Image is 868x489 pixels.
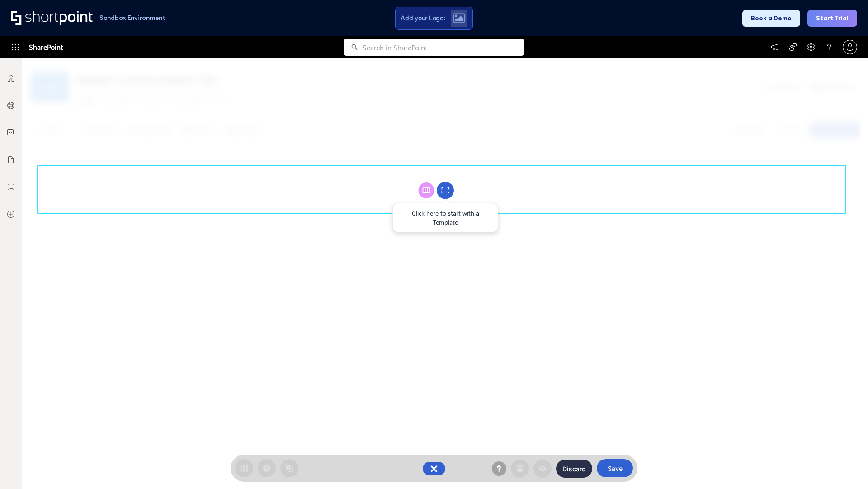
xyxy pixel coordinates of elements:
[823,446,868,489] iframe: Chat Widget
[453,13,465,23] img: Upload logo
[807,10,857,27] button: Start Trial
[363,39,524,56] input: Search in SharePoint
[401,14,445,22] span: Add your Logo:
[99,15,165,20] h1: Sandbox Environment
[742,10,800,27] button: Book a Demo
[556,460,592,478] button: Discard
[29,36,63,58] span: SharePoint
[597,459,633,477] button: Save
